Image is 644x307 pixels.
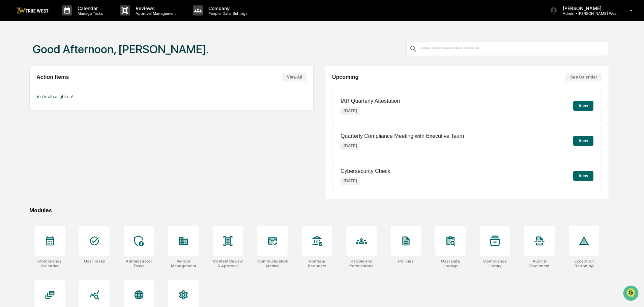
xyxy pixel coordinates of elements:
[16,7,49,14] img: logo
[33,42,209,56] h1: Good Afternoon, [PERSON_NAME].
[573,171,593,181] button: View
[7,52,19,64] img: 1746055101610-c473b297-6a78-478c-a979-82029cc54cd1
[130,5,179,11] p: Reviews
[569,259,599,268] div: Exception Reporting
[398,259,414,264] div: Policies
[565,73,602,82] button: See Calendar
[72,11,106,16] p: Manage Tasks
[13,85,43,92] span: Preclearance
[48,114,82,119] a: Powered byPylon
[341,142,360,150] p: [DATE]
[346,259,377,268] div: People and Permissions
[49,86,54,91] div: 🗄️
[56,85,84,92] span: Attestations
[573,136,593,146] button: View
[4,95,45,107] a: 🔎Data Lookup
[557,11,620,16] p: Admin • [PERSON_NAME] Wealth Management
[524,259,555,268] div: Audit & Document Logs
[46,82,86,94] a: 🗄️Attestations
[203,11,251,16] p: People, Data, Settings
[480,259,510,268] div: Compliance Library
[341,168,390,174] p: Cybersecurity Check
[435,259,466,268] div: User Data Lookup
[7,14,123,25] p: How can we help?
[257,259,288,268] div: Communications Archive
[23,58,85,64] div: We're available if you need us!
[115,54,123,62] button: Start new chat
[302,259,332,268] div: Forms & Requests
[203,5,251,11] p: Company
[67,114,82,119] span: Pylon
[168,259,199,268] div: Vendor Management
[341,98,400,104] p: IAR Quarterly Attestation
[4,82,46,94] a: 🖐️Preclearance
[35,259,65,268] div: Compliance Calendar
[29,207,609,214] div: Modules
[72,5,106,11] p: Calendar
[23,52,111,58] div: Start new chat
[13,98,42,104] span: Data Lookup
[84,259,105,264] div: User Tasks
[124,259,154,268] div: Administrator Tasks
[7,86,12,91] div: 🖐️
[622,285,641,303] iframe: Open customer support
[213,259,243,268] div: Content Review & Approval
[7,98,12,104] div: 🔎
[282,73,306,82] button: View All
[573,101,593,111] button: View
[341,133,464,139] p: Quarterly Compliance Meeting with Executive Team
[341,177,360,185] p: [DATE]
[36,74,69,80] h2: Action Items
[36,94,306,99] p: You're all caught up!
[332,74,358,80] h2: Upcoming
[341,107,360,115] p: [DATE]
[130,11,179,16] p: Approval Management
[557,5,620,11] p: [PERSON_NAME]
